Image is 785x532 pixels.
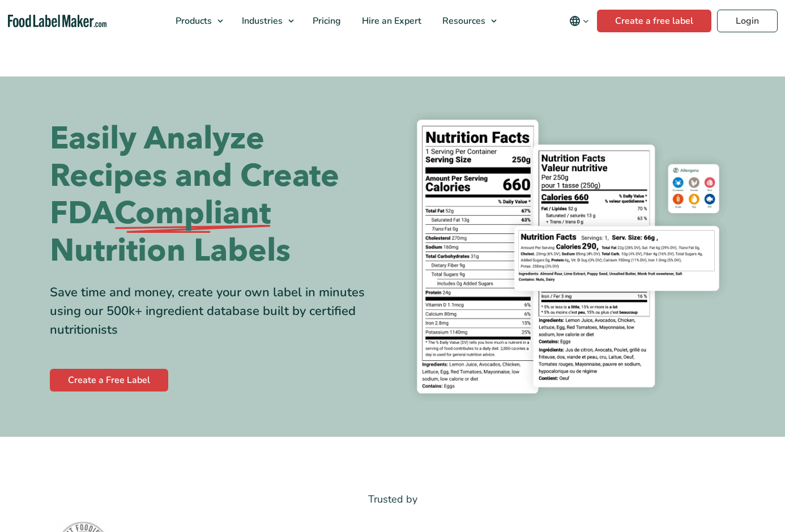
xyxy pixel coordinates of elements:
[114,195,271,232] span: Compliant
[50,120,384,270] h1: Easily Analyze Recipes and Create FDA Nutrition Labels
[717,10,778,32] a: Login
[50,283,384,339] div: Save time and money, create your own label in minutes using our 500k+ ingredient database built b...
[50,491,735,508] p: Trusted by
[50,369,168,391] a: Create a Free Label
[309,15,342,27] span: Pricing
[359,15,423,27] span: Hire an Expert
[439,15,487,27] span: Resources
[597,10,711,32] a: Create a free label
[561,10,597,32] button: Change language
[172,15,213,27] span: Products
[238,15,284,27] span: Industries
[8,15,107,28] a: Food Label Maker homepage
